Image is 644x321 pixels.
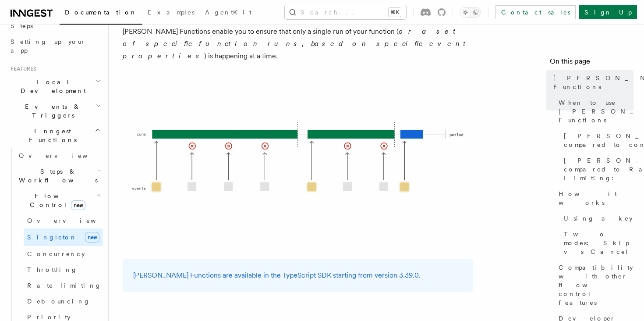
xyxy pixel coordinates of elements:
button: Events & Triggers [7,99,103,123]
span: Features [7,65,36,72]
a: Overview [24,213,103,228]
span: Events & Triggers [7,102,96,120]
a: Compatibility with other flow control features [555,260,633,310]
img: Singleton Functions only process one run at a time. [123,73,473,248]
span: Steps & Workflows [15,167,98,185]
span: How it works [559,189,633,207]
button: Flow Controlnew [15,188,103,213]
a: [PERSON_NAME] compared to concurrency: [560,128,633,153]
button: Toggle dark mode [460,7,481,18]
span: Flow Control [15,192,96,209]
button: Search...⌘K [285,5,406,19]
h4: On this page [550,56,633,70]
span: Rate limiting [27,282,102,289]
span: Throttling [27,266,78,273]
p: [PERSON_NAME] Functions are available in the TypeScript SDK starting from version 3.39.0. [133,269,463,282]
button: Inngest Functions [7,123,103,148]
a: Using a key [560,210,633,226]
span: Compatibility with other flow control features [559,263,633,307]
span: Two modes: Skip vs Cancel [564,230,633,256]
span: Inngest Functions [7,127,95,144]
a: Setting up your app [7,34,103,58]
span: Singleton [27,234,77,241]
a: How it works [555,186,633,210]
a: Singletonnew [24,228,103,246]
span: Priority [27,314,71,321]
p: [PERSON_NAME] Functions enable you to ensure that only a single run of your function ( ) is happe... [123,25,473,62]
span: Setting up your app [11,38,86,54]
span: AgentKit [205,9,251,16]
span: Using a key [564,214,633,223]
a: When to use [PERSON_NAME] Functions [555,95,633,128]
em: or a set of specific function runs, based on specific event properties [123,27,470,60]
a: Contact sales [495,5,576,19]
span: Overview [19,152,109,159]
span: Local Development [7,78,96,95]
kbd: ⌘K [389,8,401,17]
a: AgentKit [200,3,257,24]
a: Two modes: Skip vs Cancel [560,226,633,260]
a: [PERSON_NAME] compared to Rate Limiting: [560,153,633,186]
a: Concurrency [24,246,103,262]
a: Debouncing [24,293,103,309]
a: Documentation [60,3,142,25]
span: Debouncing [27,298,90,305]
a: Throttling [24,262,103,278]
a: [PERSON_NAME] Functions [550,70,633,95]
button: Local Development [7,74,103,99]
a: Overview [15,148,103,164]
span: Concurrency [27,250,85,257]
span: new [85,232,99,243]
span: Examples [148,9,195,16]
span: new [71,200,85,210]
a: Sign Up [579,5,637,19]
a: Examples [142,3,200,24]
span: Documentation [65,9,137,16]
a: Rate limiting [24,278,103,293]
span: Overview [27,217,117,224]
button: Steps & Workflows [15,164,103,188]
